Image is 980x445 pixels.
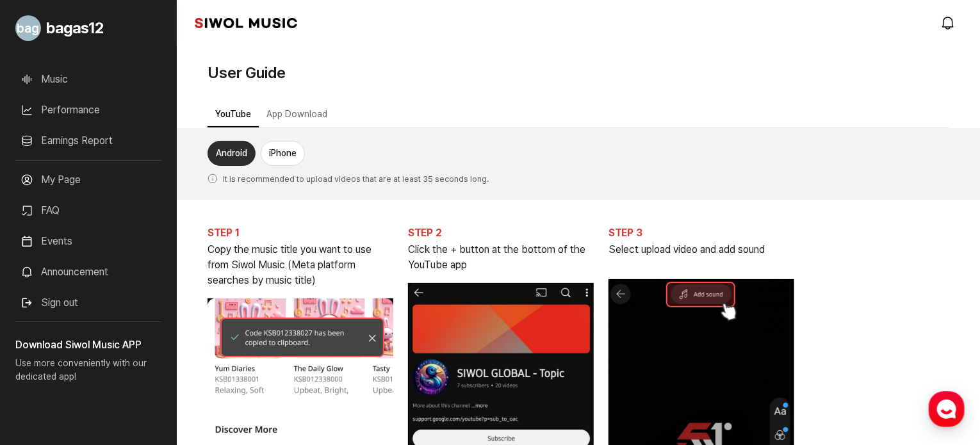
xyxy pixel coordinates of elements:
h1: User Guide [208,61,286,85]
span: bagas12 [46,17,104,40]
b: STEP 3 [608,225,794,241]
button: Sign out [15,290,83,316]
a: FAQ [15,198,161,223]
button: App Download [259,102,335,127]
button: iPhone [261,141,305,166]
p: Click the + button at the bottom of the YouTube app [408,242,594,273]
p: Select upload video and add sound [608,242,794,257]
button: YouTube [208,102,259,127]
p: Copy the music title you want to use from Siwol Music (Meta platform searches by music title) [208,242,393,288]
a: Settings [165,339,246,371]
p: It is recommended to upload videos that are at least 35 seconds long. [208,166,949,187]
a: Home [4,339,85,371]
a: Go to My Profile [15,10,161,46]
b: STEP 1 [208,225,393,241]
span: Messages [106,359,144,369]
a: modal.notifications [936,10,962,36]
a: Announcement [15,259,161,285]
b: STEP 2 [408,225,594,241]
a: Performance [15,97,161,123]
a: Events [15,229,161,254]
a: Messages [85,339,165,371]
button: Android [208,141,256,166]
a: Music [15,67,161,92]
a: My Page [15,167,161,193]
span: Home [33,358,55,368]
p: Use more conveniently with our dedicated app! [15,353,161,394]
span: Settings [190,358,221,368]
a: Earnings Report [15,128,161,154]
h3: Download Siwol Music APP [15,337,161,353]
